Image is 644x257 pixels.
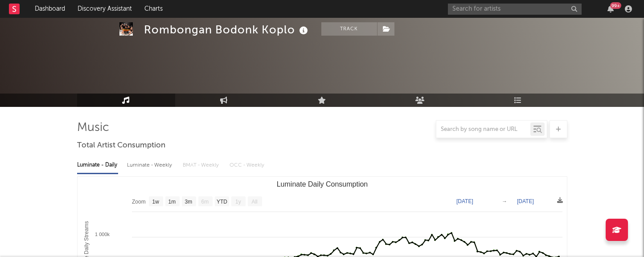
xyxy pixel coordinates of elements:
[610,2,621,9] div: 99 +
[77,158,118,173] div: Luminate - Daily
[132,199,146,205] text: Zoom
[144,22,310,37] div: Rombongan Bodonk Koplo
[216,199,227,205] text: YTD
[251,199,257,205] text: All
[201,199,209,205] text: 6m
[276,180,368,188] text: Luminate Daily Consumption
[168,199,176,205] text: 1m
[235,199,241,205] text: 1y
[152,199,159,205] text: 1w
[321,22,377,36] button: Track
[77,140,165,151] span: Total Artist Consumption
[456,198,473,204] text: [DATE]
[502,198,507,204] text: →
[448,4,582,15] input: Search for artists
[127,158,174,173] div: Luminate - Weekly
[185,199,192,205] text: 3m
[607,5,614,12] button: 99+
[436,126,530,133] input: Search by song name or URL
[517,198,534,204] text: [DATE]
[94,232,110,237] text: 1 000k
